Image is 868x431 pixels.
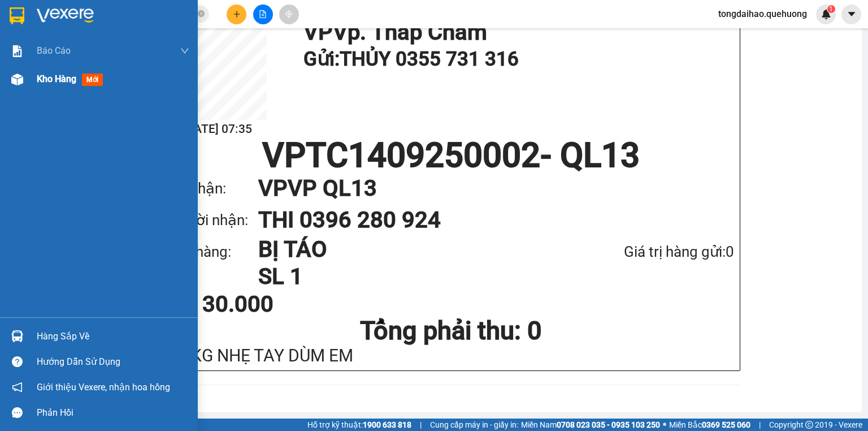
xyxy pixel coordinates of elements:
span: plus [233,10,241,18]
h2: [DATE] 07:35 [168,120,267,139]
span: close-circle [198,9,205,20]
span: Miền Bắc [669,419,750,431]
button: aim [279,5,299,24]
div: CR 30.000 [168,293,355,316]
div: Phản hồi [37,404,189,421]
div: 10 KG NHẸ TAY DÙM EM [168,346,734,365]
h1: VP Vp. Tháp Chàm [303,21,728,44]
h1: Tổng phải thu: 0 [168,316,734,346]
strong: 0369 525 060 [702,420,750,429]
h1: BỊ TÁO [258,236,564,263]
span: message [12,407,23,418]
span: question-circle [12,356,23,367]
strong: 0708 023 035 - 0935 103 250 [557,420,660,429]
span: Hỗ trợ kỹ thuật: [307,419,411,431]
span: 1 [829,5,833,13]
img: icon-new-feature [821,9,831,19]
h1: SL 1 [258,263,564,290]
strong: 1900 633 818 [363,420,411,429]
div: Người nhận: [168,209,258,232]
h1: VPTC1409250002 - QL13 [168,139,734,173]
span: caret-down [847,9,857,19]
sup: 1 [827,5,835,13]
h1: THI 0396 280 924 [258,204,711,236]
div: Giá trị hàng gửi: 0 [564,240,734,264]
img: solution-icon [11,45,23,57]
img: warehouse-icon [11,74,23,85]
button: caret-down [841,5,861,24]
div: Tên hàng: [168,240,258,264]
span: Miền Nam [521,419,660,431]
img: logo-vxr [10,7,24,24]
span: notification [12,382,23,393]
div: VP nhận: [168,177,258,200]
span: | [420,419,422,431]
button: file-add [253,5,273,24]
span: Cung cấp máy in - giấy in: [430,419,518,431]
span: Giới thiệu Vexere, nhận hoa hồng [37,380,170,394]
img: warehouse-icon [11,330,23,342]
span: Báo cáo [37,44,71,58]
span: tongdaihao.quehuong [709,7,816,21]
span: file-add [259,10,267,18]
h1: Gửi: THỦY 0355 731 316 [303,44,728,75]
div: Hướng dẫn sử dụng [37,354,189,370]
span: mới [82,74,103,86]
div: Hàng sắp về [37,328,189,345]
span: copyright [805,421,813,429]
span: ⚪️ [663,423,666,427]
span: aim [285,10,293,18]
span: Kho hàng [37,74,76,84]
h1: VP VP QL13 [258,173,711,204]
span: close-circle [198,10,205,17]
span: | [759,419,761,431]
span: down [180,46,189,55]
button: plus [227,5,246,24]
